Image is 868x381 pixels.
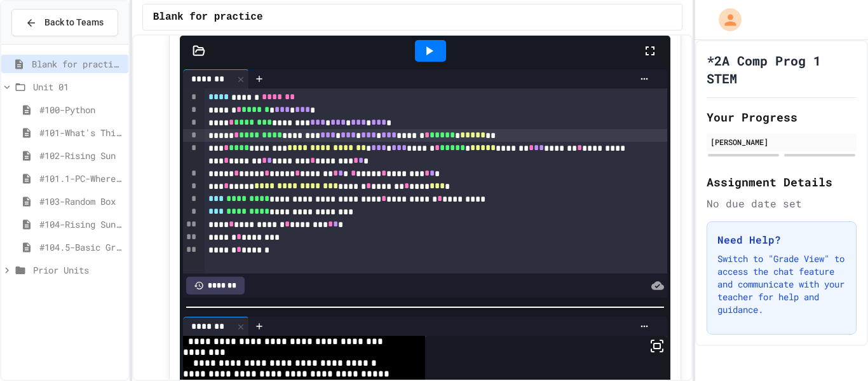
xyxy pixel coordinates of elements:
span: Blank for practice [153,10,263,25]
span: Back to Teams [44,16,104,29]
p: Switch to "Grade View" to access the chat feature and communicate with your teacher for help and ... [717,253,846,316]
span: #100-Python [39,103,123,116]
span: #104.5-Basic Graphics Review [39,240,123,254]
div: No due date set [707,196,857,211]
h2: Your Progress [707,108,857,126]
button: Back to Teams [11,9,118,36]
span: Blank for practice [32,57,123,71]
div: [PERSON_NAME] [710,136,853,148]
span: Prior Units [33,263,123,277]
h3: Need Help? [717,232,846,247]
span: #103-Random Box [39,195,123,208]
span: #102-Rising Sun [39,149,123,162]
span: #104-Rising Sun Plus [39,218,123,231]
h1: *2A Comp Prog 1 STEM [707,52,857,87]
span: #101-What's This ?? [39,126,123,139]
span: Unit 01 [33,80,123,94]
div: My Account [705,5,745,34]
span: #101.1-PC-Where am I? [39,172,123,185]
h2: Assignment Details [707,173,857,191]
